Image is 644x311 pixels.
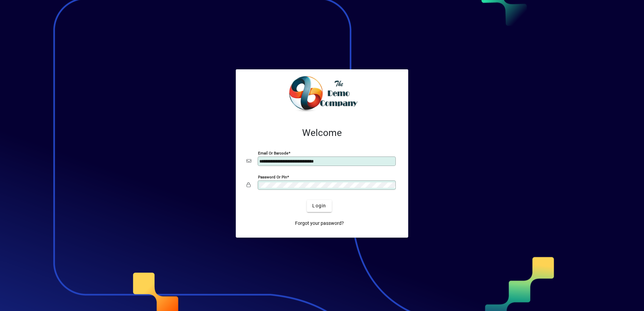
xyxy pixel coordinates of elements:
h2: Welcome [247,127,397,139]
span: Forgot your password? [295,220,344,227]
mat-label: Email or Barcode [258,150,288,155]
span: Login [312,202,326,209]
button: Login [307,200,331,212]
a: Forgot your password? [292,217,347,230]
mat-label: Password or Pin [258,174,287,179]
